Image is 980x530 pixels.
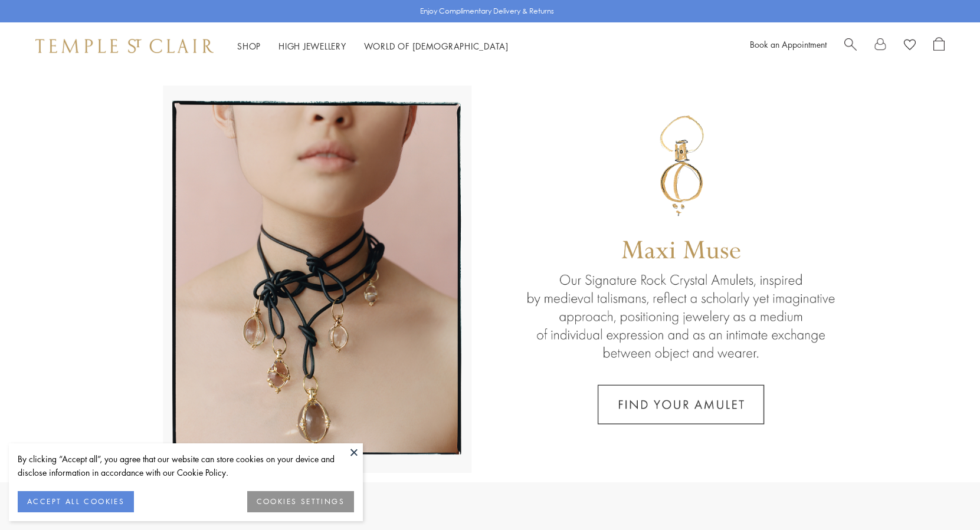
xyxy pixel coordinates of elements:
img: Temple St. Clair [35,39,214,53]
a: ShopShop [237,40,261,52]
nav: Main navigation [237,39,509,54]
a: World of [DEMOGRAPHIC_DATA]World of [DEMOGRAPHIC_DATA] [364,40,509,52]
div: By clicking “Accept all”, you agree that our website can store cookies on your device and disclos... [18,452,354,479]
p: Enjoy Complimentary Delivery & Returns [420,5,554,17]
a: High JewelleryHigh Jewellery [278,40,346,52]
iframe: Gorgias live chat messenger [921,475,968,518]
a: Search [844,37,857,55]
a: View Wishlist [904,37,916,55]
button: ACCEPT ALL COOKIES [18,491,134,512]
a: Book an Appointment [750,38,827,50]
button: COOKIES SETTINGS [247,491,354,512]
a: Open Shopping Bag [933,37,945,55]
